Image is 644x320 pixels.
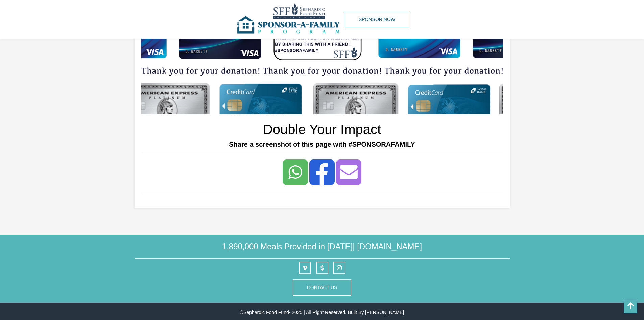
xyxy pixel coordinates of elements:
[293,279,352,296] button: Contact Us
[336,159,361,185] a: Share to Email
[283,159,308,185] a: Share to <span class="translation_missing" title="translation missing: en.social_share_button.wha...
[345,12,409,27] a: Sponsor Now
[357,242,422,251] a: [DOMAIN_NAME]
[353,242,355,251] span: |
[135,242,510,259] h4: 1,890,000 Meals Provided in [DATE]
[243,310,289,315] a: Sephardic Food Fund
[263,121,381,137] h1: Double Your Impact
[141,140,503,148] h5: Share a screenshot of this page with #SPONSORAFAMILY
[135,310,510,315] p: © - 2025 | All Right Reserved. Built By [PERSON_NAME]
[309,159,335,185] a: Share to Facebook
[307,285,337,290] a: Contact Us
